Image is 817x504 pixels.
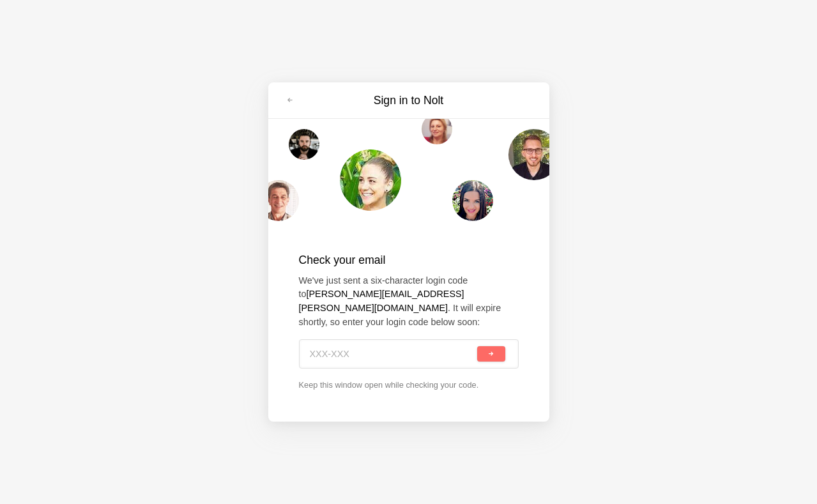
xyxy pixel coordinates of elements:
h2: Check your email [299,252,519,268]
strong: [PERSON_NAME][EMAIL_ADDRESS][PERSON_NAME][DOMAIN_NAME] [299,289,464,313]
h3: Sign in to Nolt [302,93,516,109]
p: We've just sent a six-character login code to . It will expire shortly, so enter your login code ... [299,274,519,329]
p: Keep this window open while checking your code. [299,379,519,391]
input: XXX-XXX [310,340,475,368]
